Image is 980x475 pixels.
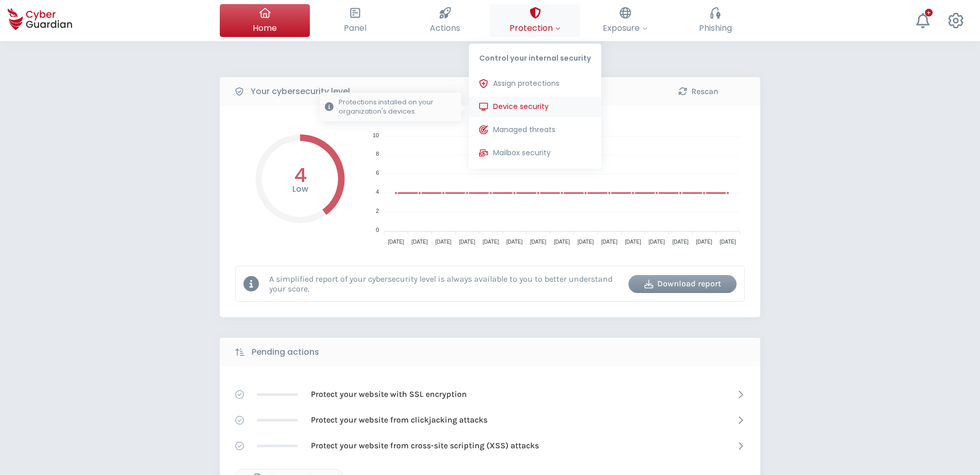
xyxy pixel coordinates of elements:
div: + [925,9,933,16]
tspan: [DATE] [435,239,452,245]
button: Phishing [670,4,760,37]
p: Protect your website from clickjacking attacks [311,414,487,426]
span: Home [253,22,277,34]
button: Exposure [580,4,670,37]
span: Device security [493,101,549,112]
tspan: [DATE] [530,239,547,245]
tspan: [DATE] [412,239,428,245]
tspan: 10 [373,132,379,138]
tspan: [DATE] [672,239,689,245]
button: Mailbox security [469,143,601,163]
button: Rescan [644,82,752,100]
span: Exposure [603,22,647,34]
button: Assign protections [469,74,601,94]
button: Home [220,4,310,37]
tspan: [DATE] [625,239,641,245]
tspan: 6 [376,170,379,176]
span: Assign protections [493,78,559,89]
button: Managed threats [469,120,601,140]
tspan: 8 [376,151,379,157]
div: Rescan [652,85,745,98]
tspan: [DATE] [601,239,618,245]
button: ProtectionControl your internal securityAssign protectionsDevice securityProtections installed on... [490,4,580,37]
b: Your cybersecurity level [251,85,350,98]
button: Device securityProtections installed on your organization's devices. [469,97,601,117]
button: Actions [400,4,490,37]
tspan: 4 [376,189,379,195]
span: Phishing [699,22,732,34]
p: Control your internal security [469,44,601,68]
tspan: [DATE] [459,239,476,245]
b: Pending actions [252,346,319,358]
tspan: [DATE] [696,239,712,245]
tspan: [DATE] [483,239,499,245]
span: Panel [344,22,366,34]
tspan: [DATE] [554,239,570,245]
span: Managed threats [493,124,555,135]
tspan: [DATE] [388,239,405,245]
span: Actions [430,22,460,34]
span: Protection [510,22,561,34]
tspan: 2 [376,208,379,214]
p: Protect your website from cross-site scripting (XSS) attacks [311,440,539,451]
p: Protect your website with SSL encryption [311,389,467,400]
button: Download report [628,275,737,293]
tspan: [DATE] [577,239,594,245]
p: Protections installed on your organization's devices. [339,98,456,116]
button: Panel [310,4,400,37]
p: A simplified report of your cybersecurity level is always available to you to better understand y... [269,274,621,294]
tspan: [DATE] [649,239,665,245]
div: Download report [636,278,729,290]
tspan: 0 [376,227,379,233]
tspan: [DATE] [720,239,736,245]
tspan: [DATE] [506,239,523,245]
span: Mailbox security [493,148,551,158]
